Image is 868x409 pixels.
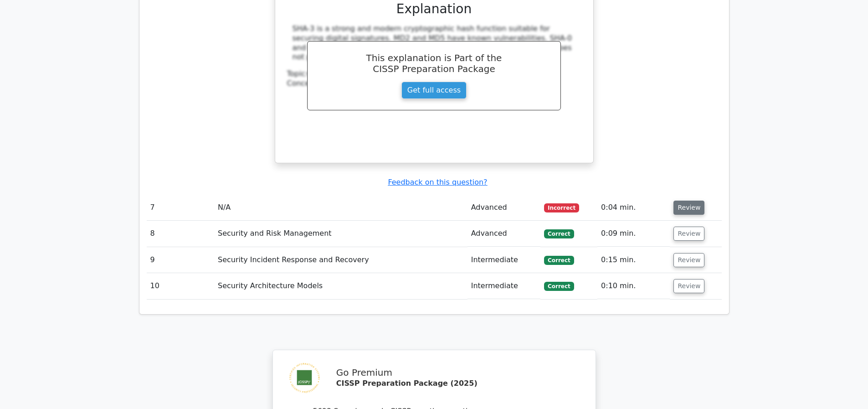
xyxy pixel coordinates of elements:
a: Feedback on this question? [388,178,487,186]
span: Correct [544,256,574,265]
button: Review [673,279,704,293]
td: Intermediate [467,273,541,299]
td: 0:09 min. [597,221,670,247]
td: Advanced [467,195,541,221]
span: Incorrect [544,203,579,212]
td: 7 [147,195,214,221]
td: Advanced [467,221,541,247]
div: Concept: [287,79,581,88]
button: Review [673,201,704,215]
td: 0:10 min. [597,273,670,299]
span: Correct [544,282,574,291]
td: 8 [147,221,214,247]
button: Review [673,227,704,241]
button: Review [673,253,704,267]
td: Security Incident Response and Recovery [214,247,467,273]
td: 0:04 min. [597,195,670,221]
td: N/A [214,195,467,221]
td: 9 [147,247,214,273]
td: 10 [147,273,214,299]
a: Get full access [401,82,467,99]
div: Topic: [287,69,581,79]
td: Security and Risk Management [214,221,467,247]
h3: Explanation [293,1,576,17]
td: Security Architecture Models [214,273,467,299]
div: SHA-3 is a strong and modern cryptographic hash function suitable for securing digital signatures... [293,24,576,62]
td: 0:15 min. [597,247,670,273]
td: Intermediate [467,247,541,273]
span: Correct [544,229,574,238]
